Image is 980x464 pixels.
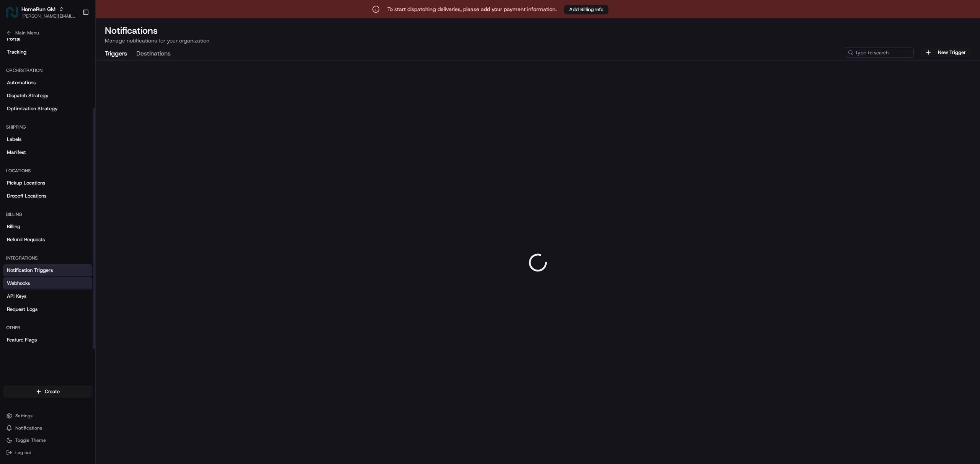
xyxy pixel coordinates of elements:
button: Add Billing Info [564,5,608,14]
span: Tracking [7,49,26,56]
button: Main Menu [3,28,92,38]
a: 📗Knowledge Base [5,108,62,122]
a: Tracking [3,46,92,58]
span: Pickup Locations [7,180,45,186]
a: Request Logs [3,303,92,315]
span: Dispatch Strategy [7,92,49,99]
span: API Documentation [72,111,123,119]
button: New Trigger [920,48,971,57]
span: Create [45,388,60,395]
a: Refund Requests [3,234,92,246]
input: Clear [20,49,126,57]
a: Notification Triggers [3,264,92,276]
button: HomeRun GMHomeRun GM[PERSON_NAME][EMAIL_ADDRESS][DOMAIN_NAME] [3,3,79,21]
span: Request Logs [7,306,38,313]
a: Dispatch Strategy [3,90,92,102]
span: Pylon [76,130,93,136]
div: Other [3,322,92,334]
span: Optimization Strategy [7,105,58,112]
a: Portal [3,33,92,45]
span: Feature Flags [7,337,37,343]
img: HomeRun GM [6,6,18,18]
button: Settings [3,410,92,421]
img: Nash [8,8,23,23]
a: Manifest [3,146,92,158]
span: Labels [7,136,21,143]
input: Type to search [845,47,914,58]
span: Settings [15,413,33,419]
button: Start new chat [130,75,139,85]
div: Billing [3,208,92,221]
span: Automations [7,79,36,86]
a: Dropoff Locations [3,190,92,202]
button: Create [3,386,92,398]
span: Knowledge Base [15,111,59,119]
a: Add Billing Info [564,5,608,14]
span: API Keys [7,293,26,300]
a: Webhooks [3,277,92,289]
p: Manage notifications for your organization [105,37,971,44]
a: 💻API Documentation [62,108,126,122]
a: API Keys [3,290,92,302]
div: We're available if you need us! [26,81,97,87]
button: [PERSON_NAME][EMAIL_ADDRESS][DOMAIN_NAME] [21,13,76,19]
a: Powered byPylon [54,129,93,136]
p: Welcome 👋 [8,31,139,43]
span: Notifications [15,425,42,431]
button: Destinations [136,47,171,60]
a: Labels [3,133,92,145]
div: 💻 [65,112,71,118]
span: Log out [15,449,31,456]
span: Notification Triggers [7,267,53,274]
button: Toggle Theme [3,435,92,446]
span: Main Menu [15,30,39,36]
span: Manifest [7,149,26,156]
div: Orchestration [3,64,92,77]
div: Shipping [3,121,92,133]
a: Automations [3,77,92,89]
a: Optimization Strategy [3,103,92,115]
a: Feature Flags [3,334,92,346]
a: Pickup Locations [3,177,92,189]
div: Locations [3,165,92,177]
div: Integrations [3,252,92,264]
a: Billing [3,221,92,233]
button: Log out [3,447,92,458]
span: Dropoff Locations [7,193,46,199]
button: Notifications [3,423,92,433]
div: Start new chat [26,73,126,81]
button: HomeRun GM [21,5,56,13]
span: Portal [7,36,20,42]
div: 📗 [8,112,14,118]
button: Triggers [105,47,127,60]
span: Billing [7,223,20,230]
span: Refund Requests [7,236,45,243]
span: Webhooks [7,280,30,287]
span: Toggle Theme [15,437,46,443]
img: 1736555255976-a54dd68f-1ca7-489b-9aae-adbdc363a1c4 [8,73,21,87]
h1: Notifications [105,25,971,37]
p: To start dispatching deliveries, please add your payment information. [387,5,557,13]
